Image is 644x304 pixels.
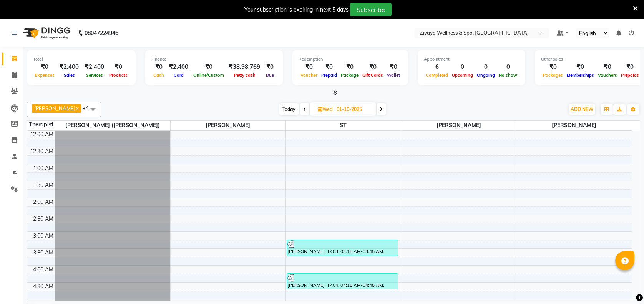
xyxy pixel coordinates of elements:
span: Memberships [565,73,596,78]
img: logo [20,22,72,44]
span: Prepaids [619,73,641,78]
span: Vouchers [596,73,619,78]
div: 3:30 AM [32,249,55,257]
div: ₹0 [360,63,385,71]
div: 12:30 AM [28,147,55,155]
div: ₹0 [565,63,596,71]
div: Total [33,56,129,63]
div: Finance [151,56,277,63]
span: Petty cash [232,73,257,78]
span: Packages [541,73,565,78]
div: 0 [475,63,497,71]
div: 4:30 AM [32,283,55,291]
span: Products [107,73,129,78]
span: ST [286,121,401,130]
span: [PERSON_NAME] [34,105,75,111]
div: Therapist [27,121,55,129]
input: 2025-10-01 [334,104,373,115]
span: Package [339,73,360,78]
b: 08047224946 [85,22,118,44]
div: ₹2,400 [56,63,82,71]
div: 4:00 AM [32,266,55,274]
div: Redemption [299,56,402,63]
span: Wed [316,106,334,112]
div: ₹38,98,769 [226,63,263,71]
span: Gift Cards [360,73,385,78]
span: [PERSON_NAME] [401,121,516,130]
span: Today [279,103,299,115]
div: ₹0 [151,63,166,71]
div: ₹0 [541,63,565,71]
button: Subscribe [350,3,392,16]
span: Online/Custom [191,73,226,78]
div: ₹0 [33,63,56,71]
span: [PERSON_NAME] [516,121,632,130]
div: [PERSON_NAME], TK03, 03:15 AM-03:45 AM, [MEDICAL_DATA] Relief Massage - 30 Mins [287,240,398,256]
span: Prepaid [319,73,339,78]
div: Your subscription is expiring in next 5 days [244,6,349,14]
span: Sales [62,73,77,78]
div: Appointment [424,56,519,63]
div: 1:00 AM [32,164,55,172]
div: 6 [424,63,450,71]
span: Voucher [299,73,319,78]
span: Expenses [33,73,56,78]
div: [PERSON_NAME], TK04, 04:15 AM-04:45 AM, [MEDICAL_DATA] Relief Massage - 30 Mins [287,274,398,289]
div: ₹0 [385,63,402,71]
div: ₹0 [299,63,319,71]
div: ₹0 [596,63,619,71]
div: ₹0 [619,63,641,71]
span: Services [84,73,105,78]
span: [PERSON_NAME] ([PERSON_NAME]) [55,121,170,130]
span: +4 [83,105,95,111]
div: 0 [450,63,475,71]
a: x [75,105,79,111]
div: 2:30 AM [32,215,55,223]
span: ADD NEW [571,106,593,112]
span: [PERSON_NAME] [171,121,285,130]
span: Wallet [385,73,402,78]
div: ₹2,400 [166,63,191,71]
span: Upcoming [450,73,475,78]
button: ADD NEW [569,104,595,115]
span: No show [497,73,519,78]
div: 3:00 AM [32,232,55,240]
div: 1:30 AM [32,181,55,189]
div: ₹0 [339,63,360,71]
span: Due [264,73,276,78]
div: ₹0 [263,63,277,71]
span: Cash [151,73,166,78]
span: Completed [424,73,450,78]
span: Card [172,73,186,78]
div: ₹0 [319,63,339,71]
div: ₹0 [107,63,129,71]
div: 12:00 AM [28,131,55,139]
div: 2:00 AM [32,198,55,206]
span: Ongoing [475,73,497,78]
div: ₹2,400 [82,63,107,71]
div: ₹0 [191,63,226,71]
div: 0 [497,63,519,71]
iframe: chat widget [612,273,636,296]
